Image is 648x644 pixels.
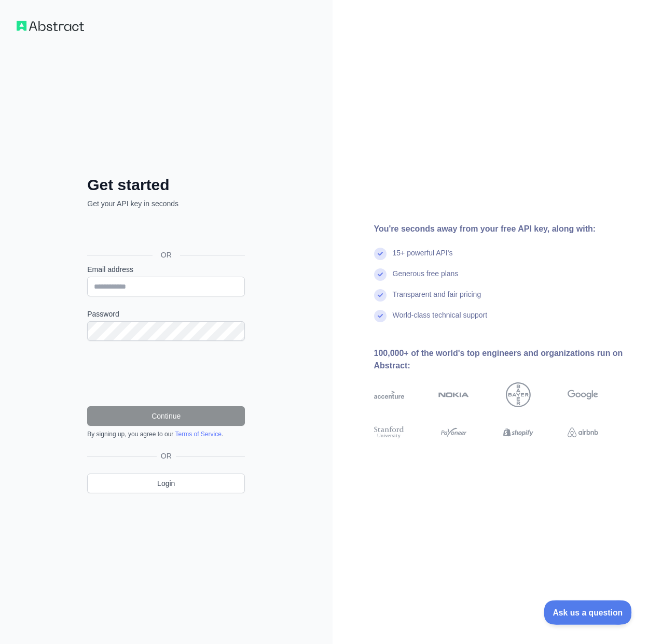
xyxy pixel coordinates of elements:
[438,382,469,407] img: nokia
[393,310,488,331] div: World-class technical support
[544,600,632,624] iframe: Toggle Customer Support
[87,353,245,394] iframe: reCAPTCHA
[87,430,245,438] div: By signing up, you agree to our .
[157,451,176,461] span: OR
[17,21,84,31] img: Workflow
[87,176,245,194] h2: Get started
[374,223,632,235] div: You're seconds away from your free API key, along with:
[87,406,245,426] button: Continue
[374,382,405,407] img: accenture
[87,264,245,275] label: Email address
[393,268,459,289] div: Generous free plans
[503,425,534,440] img: shopify
[393,248,453,268] div: 15+ powerful API's
[374,268,387,281] img: check mark
[568,425,598,440] img: airbnb
[568,382,598,407] img: google
[374,347,632,372] div: 100,000+ of the world's top engineers and organizations run on Abstract:
[87,474,245,493] a: Login
[82,220,248,243] iframe: Кнопка "Увійти через Google"
[87,309,245,319] label: Password
[374,289,387,302] img: check mark
[87,198,245,209] p: Get your API key in seconds
[393,289,481,310] div: Transparent and fair pricing
[175,431,221,438] a: Terms of Service
[374,425,405,440] img: stanford university
[153,250,180,260] span: OR
[506,382,531,407] img: bayer
[374,310,387,322] img: check mark
[438,425,469,440] img: payoneer
[374,248,387,260] img: check mark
